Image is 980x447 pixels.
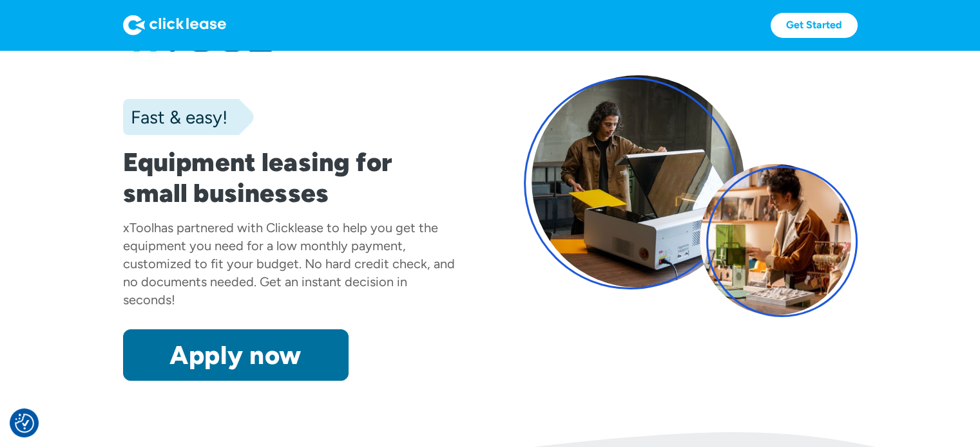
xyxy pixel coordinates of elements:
[123,220,154,235] div: xTool
[123,15,226,35] img: Logo
[15,414,34,433] button: Consent Preferences
[123,104,227,130] div: Fast & easy!
[123,220,455,307] div: has partnered with Clicklease to help you get the equipment you need for a low monthly payment, c...
[123,147,457,208] h1: Equipment leasing for small businesses
[771,13,858,38] a: Get Started
[123,329,349,381] a: Apply now
[15,414,34,433] img: Revisit consent button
